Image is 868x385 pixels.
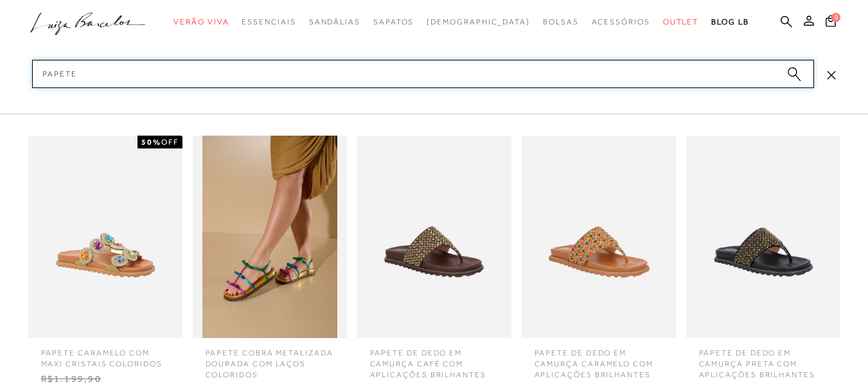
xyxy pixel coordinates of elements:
[663,10,699,34] a: categoryNavScreenReaderText
[822,14,840,31] button: 0
[173,10,229,34] a: categoryNavScreenReaderText
[360,338,508,380] span: PAPETE DE DEDO EM CAMURÇA CAFÉ COM APLICAÇÕES BRILHANTES
[592,10,650,34] a: categoryNavScreenReaderText
[309,17,360,26] span: Sandálias
[173,17,229,26] span: Verão Viva
[32,60,814,88] input: Buscar.
[31,338,179,370] span: PAPETE CARAMELO COM MAXI CRISTAIS COLORIDOS
[543,17,579,26] span: Bolsas
[357,136,511,338] img: PAPETE DE DEDO EM CAMURÇA CAFÉ COM APLICAÇÕES BRILHANTES
[427,17,530,26] span: [DEMOGRAPHIC_DATA]
[161,138,179,147] span: OFF
[196,338,344,380] span: PAPETE COBRA METALIZADA DOURADA COM LAÇOS COLORIDOS
[525,338,673,380] span: PAPETE DE DEDO EM CAMURÇA CARAMELO COM APLICAÇÕES BRILHANTES
[141,138,161,147] strong: 50%
[242,17,296,26] span: Essenciais
[831,13,840,22] span: 0
[592,17,650,26] span: Acessórios
[663,17,699,26] span: Outlet
[711,10,748,34] a: BLOG LB
[373,17,414,26] span: Sapatos
[711,17,748,26] span: BLOG LB
[242,10,296,34] a: categoryNavScreenReaderText
[193,136,347,338] img: PAPETE COBRA METALIZADA DOURADA COM LAÇOS COLORIDOS
[28,136,182,338] img: PAPETE CARAMELO COM MAXI CRISTAIS COLORIDOS
[373,10,414,34] a: categoryNavScreenReaderText
[309,10,360,34] a: categoryNavScreenReaderText
[689,338,837,380] span: PAPETE DE DEDO EM CAMURÇA PRETA COM APLICAÇÕES BRILHANTES
[543,10,579,34] a: categoryNavScreenReaderText
[522,136,676,338] img: PAPETE DE DEDO EM CAMURÇA CARAMELO COM APLICAÇÕES BRILHANTES
[427,10,530,34] a: noSubCategoriesText
[686,136,840,338] img: PAPETE DE DEDO EM CAMURÇA PRETA COM APLICAÇÕES BRILHANTES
